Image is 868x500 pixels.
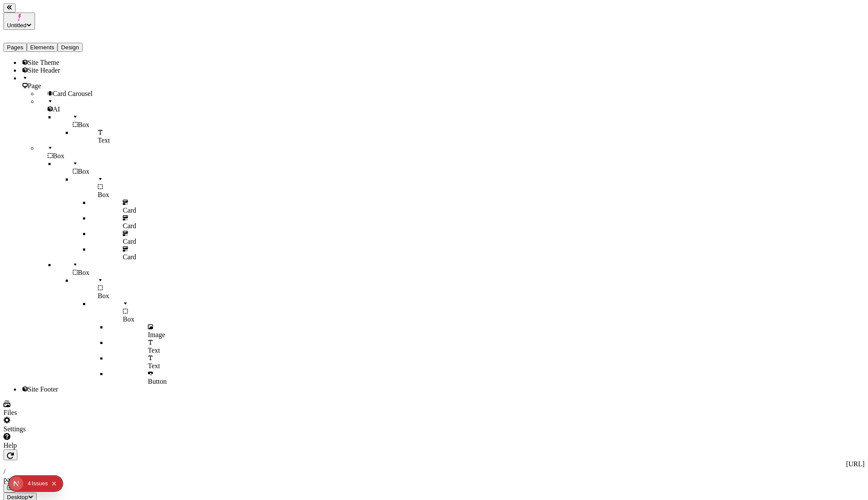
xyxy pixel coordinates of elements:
span: Card [123,207,136,214]
span: Box [78,269,89,276]
span: Box [98,191,109,198]
span: Box [53,152,64,159]
button: Elements [27,43,58,52]
span: Site Header [28,67,60,74]
div: [URL] [3,460,865,468]
div: Settings [3,425,107,433]
span: Card Carousel [53,90,93,97]
button: Untitled [3,13,35,30]
button: Design [57,43,83,52]
span: Text [148,362,160,369]
p: Cookie Test Route [3,7,126,15]
span: Page [28,82,41,89]
span: Card [123,238,136,245]
button: Pages [3,43,27,52]
span: AI [53,105,60,113]
span: Site Theme [28,59,59,66]
span: Card [123,253,136,261]
span: Box [98,292,109,299]
div: / [3,468,865,476]
span: Text [148,347,160,354]
span: Image [148,331,165,338]
span: Box [123,315,134,323]
span: Text [98,137,110,144]
span: Card [123,222,136,229]
span: Site Footer [28,385,58,393]
div: page-2 [3,476,865,484]
span: Box [78,168,89,175]
span: Untitled [7,22,26,29]
span: Button [148,378,167,385]
span: Box [78,121,89,128]
div: Files [3,409,107,417]
div: Help [3,442,107,449]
